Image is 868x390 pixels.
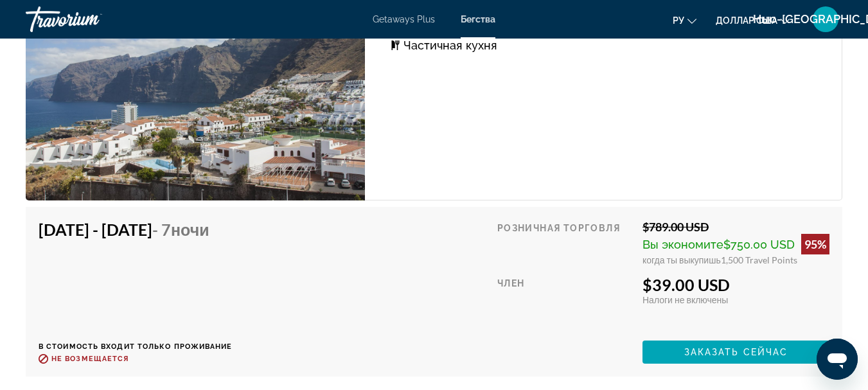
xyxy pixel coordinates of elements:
[642,341,829,364] button: Заказать сейчас
[723,238,795,251] span: $750.00 USD
[721,254,797,265] span: 1,500 Travel Points
[673,11,696,30] button: Изменить язык
[497,220,633,265] div: Розничная торговля
[684,347,788,357] span: Заказать сейчас
[51,355,128,363] span: Не возмещается
[152,220,209,239] span: - 7
[642,254,721,265] span: когда ты выкупишь
[39,342,233,351] p: В стоимость входит только проживание
[716,11,790,30] button: Изменить валюту
[809,6,842,33] button: Меню пользователя
[26,3,154,36] a: Травориум
[642,275,829,294] div: $39.00 USD
[461,14,495,24] a: Бегства
[673,15,684,26] font: ру
[642,220,829,234] div: $789.00 USD
[642,294,728,305] span: Налоги не включены
[801,234,829,254] div: 95%
[373,14,435,24] a: Getaways Plus
[817,339,858,380] iframe: Кнопка запуска окна обмена сообщениями
[642,238,723,251] span: Вы экономите
[39,220,223,239] h4: [DATE] - [DATE]
[403,39,497,52] span: Частичная кухня
[497,275,633,331] div: Член
[716,15,777,26] font: доллар США
[171,220,209,239] span: ночи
